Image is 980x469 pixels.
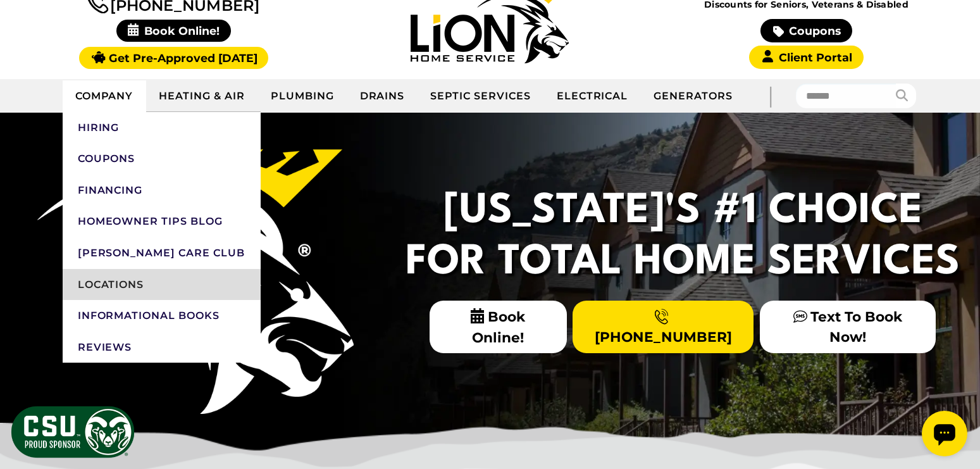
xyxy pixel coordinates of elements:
span: Book Online! [430,301,567,353]
span: Book Online! [116,20,231,42]
a: Text To Book Now! [760,301,936,353]
a: Drains [347,80,418,112]
a: Coupons [63,143,261,175]
div: | [745,79,796,113]
a: Homeowner Tips Blog [63,206,261,237]
a: Septic Services [418,80,543,112]
a: Heating & Air [146,80,257,112]
a: Generators [641,80,745,112]
a: Reviews [63,332,261,363]
a: Informational Books [63,300,261,332]
a: Locations [63,269,261,301]
h2: [US_STATE]'s #1 Choice For Total Home Services [398,186,967,288]
img: CSU Sponsor Badge [9,404,136,460]
div: Open chat widget [5,5,51,51]
a: Financing [63,175,261,206]
a: Get Pre-Approved [DATE] [79,47,268,69]
a: Coupons [760,19,852,42]
a: Company [63,80,147,112]
a: [PERSON_NAME] Care Club [63,237,261,269]
a: Hiring [63,112,261,144]
a: Plumbing [258,80,347,112]
a: Electrical [544,80,642,112]
a: Client Portal [749,46,863,69]
a: [PHONE_NUMBER] [573,301,754,353]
